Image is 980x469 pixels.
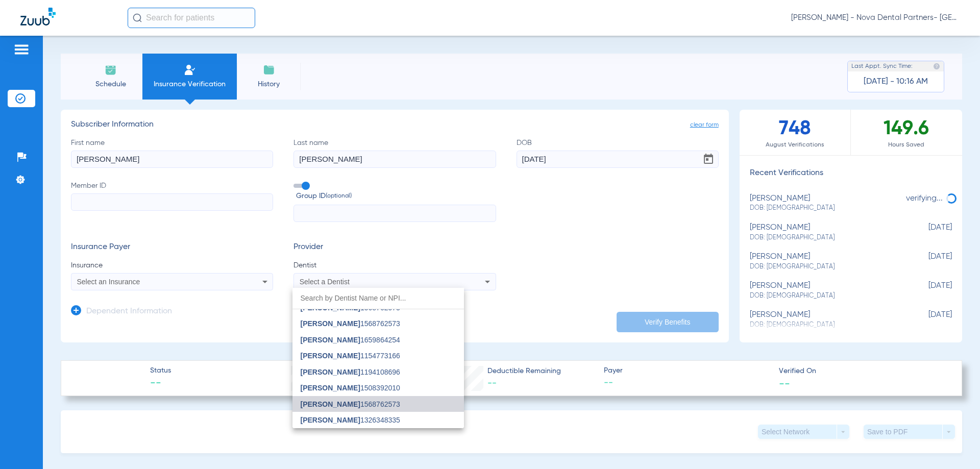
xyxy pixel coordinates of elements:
span: [PERSON_NAME] [301,416,360,424]
span: 1154773166 [301,352,400,359]
span: 1326348335 [301,416,400,424]
span: 1194108696 [301,368,400,376]
span: [PERSON_NAME] [301,400,360,408]
input: dropdown search [292,288,464,309]
span: 1568762573 [301,401,400,408]
span: [PERSON_NAME] [301,384,360,392]
span: 1508392010 [301,384,400,391]
span: [PERSON_NAME] [301,368,360,376]
span: 1659864254 [301,336,400,343]
span: [PERSON_NAME] [301,352,360,360]
span: 1568762573 [301,320,400,327]
iframe: Chat Widget [929,420,980,469]
span: [PERSON_NAME] [301,319,360,328]
span: 1568762573 [301,304,400,311]
span: [PERSON_NAME] [301,336,360,344]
